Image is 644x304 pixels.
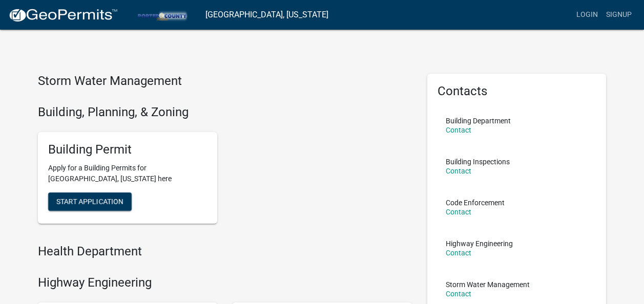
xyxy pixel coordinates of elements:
[602,5,636,25] a: Signup
[446,117,511,124] p: Building Department
[48,142,207,157] h5: Building Permit
[446,167,471,175] a: Contact
[446,158,510,165] p: Building Inspections
[38,275,412,290] h4: Highway Engineering
[205,6,328,24] a: [GEOGRAPHIC_DATA], [US_STATE]
[446,240,513,247] p: Highway Engineering
[38,244,412,259] h4: Health Department
[446,281,530,288] p: Storm Water Management
[38,74,412,89] h4: Storm Water Management
[446,199,505,206] p: Code Enforcement
[56,198,123,206] span: Start Application
[572,5,602,25] a: Login
[446,208,471,216] a: Contact
[446,126,471,134] a: Contact
[126,8,197,21] img: Porter County, Indiana
[446,290,471,298] a: Contact
[48,163,207,184] p: Apply for a Building Permits for [GEOGRAPHIC_DATA], [US_STATE] here
[438,84,596,99] h5: Contacts
[38,105,412,120] h4: Building, Planning, & Zoning
[446,249,471,257] a: Contact
[48,192,132,211] button: Start Application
